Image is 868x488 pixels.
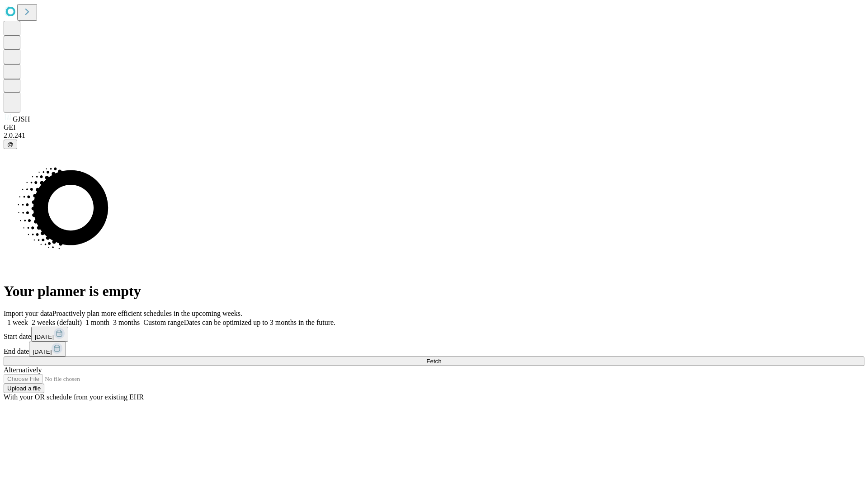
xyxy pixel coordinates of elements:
span: Custom range [143,319,184,326]
div: 2.0.241 [4,131,864,140]
button: [DATE] [31,327,68,342]
div: End date [4,342,864,357]
div: GEI [4,123,864,131]
span: 3 months [113,319,140,326]
button: [DATE] [29,342,66,357]
span: With your OR schedule from your existing EHR [4,393,144,401]
span: Fetch [426,358,441,365]
span: Import your data [4,310,52,317]
h1: Your planner is empty [4,283,864,300]
button: Upload a file [4,384,44,393]
span: 1 month [85,319,109,326]
span: [DATE] [33,348,52,355]
button: @ [4,140,17,149]
span: GJSH [13,115,30,123]
span: 2 weeks (default) [32,319,82,326]
button: Fetch [4,357,864,366]
span: @ [7,141,14,148]
span: Proactively plan more efficient schedules in the upcoming weeks. [52,310,242,317]
span: 1 week [7,319,28,326]
span: Dates can be optimized up to 3 months in the future. [184,319,335,326]
span: [DATE] [35,333,54,340]
span: Alternatively [4,366,42,374]
div: Start date [4,327,864,342]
